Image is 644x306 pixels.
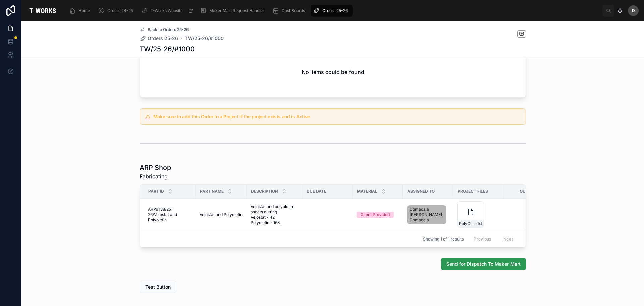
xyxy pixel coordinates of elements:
[148,207,192,223] span: ARP#138/25-26/Velostat and Polyolefin
[423,236,464,242] span: Showing 1 of 1 results
[140,163,171,172] h1: ARP Shop
[307,189,326,194] span: Due Date
[140,35,178,42] a: Orders 25-26
[148,189,164,194] span: Part ID
[282,8,305,13] span: DashBoards
[140,44,195,54] h1: TW/25-26/#1000
[200,189,224,194] span: Part Name
[507,212,550,217] span: 168
[407,189,435,194] span: Assigned To
[357,189,377,194] span: Material
[209,8,264,13] span: Maker Mart Request Handler
[140,281,176,293] button: Test Button
[410,207,444,223] span: Domadala [PERSON_NAME] Domadala
[632,8,635,13] span: D
[520,189,541,194] span: Quantity
[140,27,189,32] a: Back to Orders 25-26
[27,5,58,16] img: App logo
[459,221,475,226] span: PolyOlefin-Sheet-Data
[148,35,178,42] span: Orders 25-26
[200,212,243,217] span: Velostat and Polyolefin
[151,8,183,13] span: T-Works Website
[322,8,348,13] span: Orders 25-26
[107,8,133,13] span: Orders 24-25
[139,5,197,17] a: T-Works Website
[67,5,95,17] a: Home
[96,5,138,17] a: Orders 24-25
[302,68,364,76] h2: No items could be found
[185,35,224,42] a: TW/25-26/#1000
[311,5,353,17] a: Orders 25-26
[145,283,171,290] span: Test Button
[458,189,488,194] span: Project Files
[361,212,390,218] div: Client Provided
[446,261,521,267] span: Send for Dispatch To Maker Mart
[140,172,171,180] span: Fabricating
[198,5,269,17] a: Maker Mart Request Handler
[270,5,310,17] a: DashBoards
[441,258,526,270] button: Send for Dispatch To Maker Mart
[251,204,298,225] span: Velostat and polyolefin sheets cutting Velostat - 42 Polyolefin - 168
[78,8,90,13] span: Home
[251,189,278,194] span: Description
[64,3,602,18] div: scrollable content
[407,205,446,224] a: Domadala [PERSON_NAME] Domadala
[153,114,520,119] h5: Make sure to add this Order to a Project if the project exists and is Active
[475,221,482,226] span: .dxf
[148,27,189,32] span: Back to Orders 25-26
